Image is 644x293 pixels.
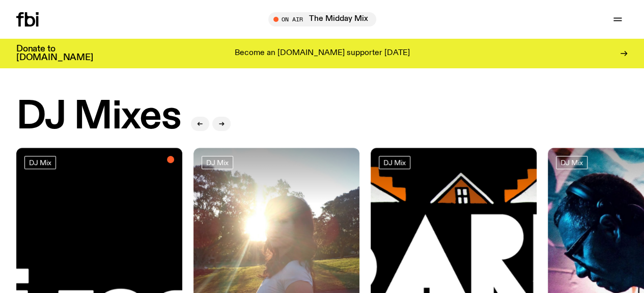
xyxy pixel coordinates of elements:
[202,156,233,169] a: DJ Mix
[16,45,93,62] h3: Donate to [DOMAIN_NAME]
[206,159,229,167] span: DJ Mix
[379,156,410,169] a: DJ Mix
[383,159,406,167] span: DJ Mix
[556,156,587,169] a: DJ Mix
[268,12,376,26] button: On AirThe Midday Mix
[561,159,583,167] span: DJ Mix
[24,156,56,169] a: DJ Mix
[29,159,51,167] span: DJ Mix
[16,98,181,137] h2: DJ Mixes
[235,49,410,58] p: Become an [DOMAIN_NAME] supporter [DATE]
